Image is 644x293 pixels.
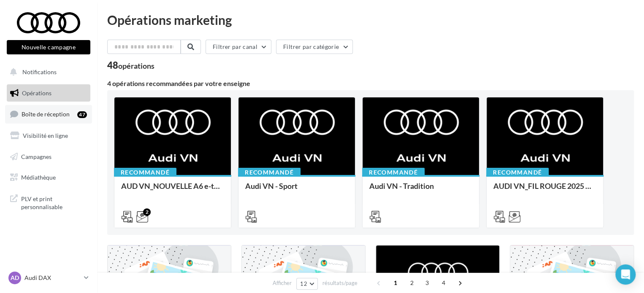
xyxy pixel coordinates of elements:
[5,63,89,81] button: Notifications
[276,40,353,54] button: Filtrer par catégorie
[437,276,450,290] span: 4
[7,40,90,54] button: Nouvelle campagne
[23,132,68,139] span: Visibilité en ligne
[5,148,92,166] a: Campagnes
[24,274,81,282] p: Audi DAX
[273,279,292,287] span: Afficher
[118,62,154,70] div: opérations
[238,168,300,177] div: Recommandé
[493,182,596,199] div: AUDI VN_FIL ROUGE 2025 - A1, Q2, Q3, Q5 et Q4 e-tron
[114,168,176,177] div: Recommandé
[5,105,92,123] a: Boîte de réception47
[296,278,318,290] button: 12
[362,168,425,177] div: Recommandé
[420,276,434,290] span: 3
[21,153,51,160] span: Campagnes
[389,276,402,290] span: 1
[206,40,271,54] button: Filtrer par canal
[21,193,87,211] span: PLV et print personnalisable
[121,182,224,199] div: AUD VN_NOUVELLE A6 e-tron
[486,168,549,177] div: Recommandé
[7,270,90,286] a: AD Audi DAX
[22,89,51,97] span: Opérations
[21,174,56,181] span: Médiathèque
[369,182,472,199] div: Audi VN - Tradition
[107,13,634,26] div: Opérations marketing
[245,182,348,199] div: Audi VN - Sport
[615,264,636,285] div: Open Intercom Messenger
[22,68,57,75] span: Notifications
[5,84,92,102] a: Opérations
[300,280,307,287] span: 12
[5,127,92,145] a: Visibilité en ligne
[5,190,92,215] a: PLV et print personnalisable
[5,169,92,186] a: Médiathèque
[107,80,634,87] div: 4 opérations recommandées par votre enseigne
[11,274,19,282] span: AD
[405,276,419,290] span: 2
[322,279,357,287] span: résultats/page
[77,111,87,118] div: 47
[107,61,154,70] div: 48
[22,110,70,118] span: Boîte de réception
[143,208,151,216] div: 2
